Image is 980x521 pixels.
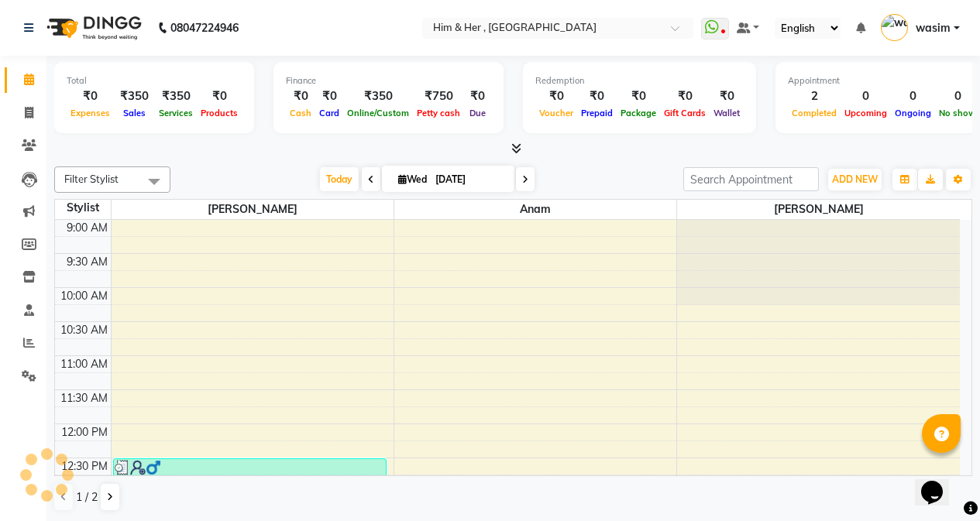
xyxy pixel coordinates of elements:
span: Products [197,108,242,118]
div: ₹350 [155,87,197,105]
div: ₹0 [464,87,491,105]
div: ₹0 [577,87,617,105]
div: 0 [935,87,980,105]
span: Wallet [710,108,744,118]
div: 12:00 PM [58,424,111,440]
div: ₹0 [67,87,114,105]
span: ADD NEW [832,173,878,185]
span: [PERSON_NAME] [112,200,394,219]
div: Appointment [788,74,980,87]
span: wasim [916,20,951,36]
div: ₹0 [617,87,660,105]
div: ₹0 [710,87,744,105]
div: Finance [286,74,491,87]
span: Gift Cards [660,108,710,118]
button: ADD NEW [828,169,882,190]
span: Card [315,108,343,118]
span: Expenses [67,108,114,118]
div: 12:30 PM [58,458,111,475]
span: Filter Stylist [64,173,119,185]
div: [PERSON_NAME], TK01, 12:30 PM-01:00 PM, Hair Cut ([DEMOGRAPHIC_DATA]) - By Stylist (₹300) [114,459,386,491]
span: 1 / 2 [76,489,98,506]
div: 11:30 AM [57,390,111,406]
div: ₹350 [343,87,413,105]
span: Sales [119,108,150,118]
div: ₹750 [413,87,464,105]
div: ₹0 [197,87,242,105]
div: Total [67,74,242,87]
span: Petty cash [413,108,464,118]
span: Wed [394,173,431,185]
input: 2025-09-03 [431,168,508,191]
div: ₹0 [535,87,577,105]
b: 08047224946 [170,6,239,50]
span: Package [617,108,660,118]
div: 10:00 AM [57,288,111,304]
span: [PERSON_NAME] [677,200,960,219]
div: ₹0 [660,87,710,105]
span: Prepaid [577,108,617,118]
span: Anam [394,200,676,219]
div: ₹0 [315,87,343,105]
span: Cash [286,108,315,118]
div: 9:00 AM [64,220,111,236]
div: 2 [788,87,841,105]
img: logo [40,6,146,50]
div: Stylist [55,200,111,216]
div: 10:30 AM [57,322,111,338]
div: 0 [891,87,935,105]
span: Online/Custom [343,108,413,118]
input: Search Appointment [683,167,819,191]
span: Ongoing [891,108,935,118]
div: ₹0 [286,87,315,105]
div: ₹350 [114,87,155,105]
div: 9:30 AM [64,254,111,270]
div: 11:00 AM [57,356,111,372]
img: wasim [881,14,908,41]
span: Voucher [535,108,577,118]
span: Today [320,167,359,191]
div: 0 [841,87,891,105]
div: Redemption [535,74,744,87]
span: Completed [788,108,841,118]
iframe: chat widget [915,459,965,506]
span: No show [935,108,980,118]
span: Upcoming [841,108,891,118]
span: Services [155,108,197,118]
span: Due [466,108,490,118]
